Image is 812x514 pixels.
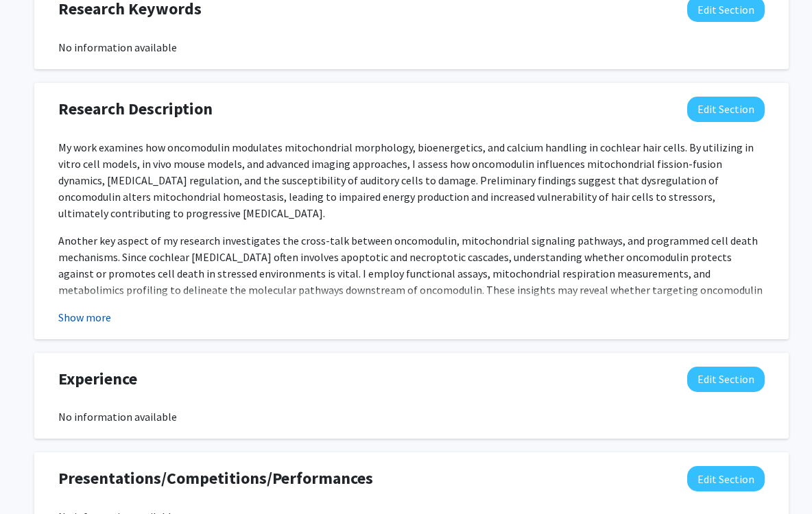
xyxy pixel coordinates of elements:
div: No information available [58,408,765,425]
button: Show more [58,309,111,326]
button: Edit Research Description [687,97,765,122]
button: Edit Presentations/Competitions/Performances [687,466,765,491]
span: Presentations/Competitions/Performances [58,466,373,491]
div: No information available [58,39,765,56]
p: My work examines how oncomodulin modulates mitochondrial morphology, bioenergetics, and calcium h... [58,139,765,221]
p: Another key aspect of my research investigates the cross-talk between oncomodulin, mitochondrial ... [58,232,765,315]
iframe: Chat [10,452,58,504]
span: Experience [58,367,137,391]
button: Edit Experience [687,367,765,392]
span: Research Description [58,97,213,121]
